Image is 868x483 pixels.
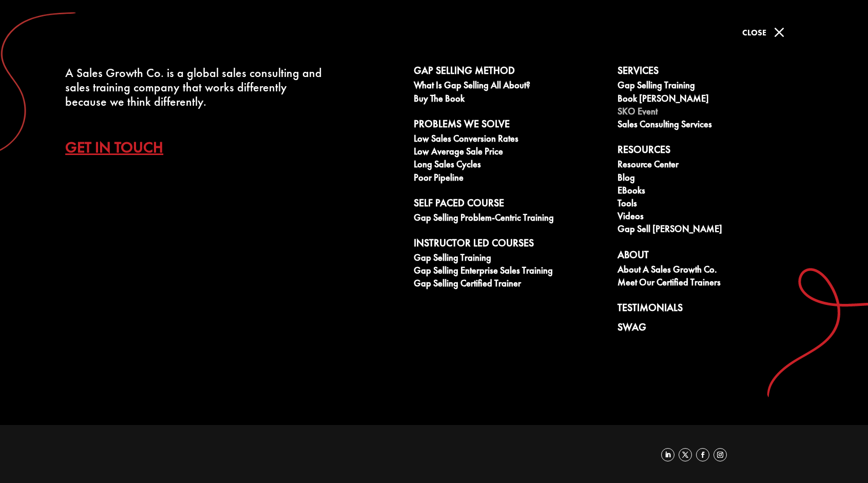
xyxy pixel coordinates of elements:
[661,448,674,461] a: Follow on LinkedIn
[414,93,606,106] a: Buy The Book
[65,129,179,165] a: Get In Touch
[618,106,810,119] a: SKO Event
[414,265,606,278] a: Gap Selling Enterprise Sales Training
[679,448,692,461] a: Follow on X
[414,197,606,212] a: Self Paced Course
[414,253,606,265] a: Gap Selling Training
[713,448,727,461] a: Follow on Instagram
[696,448,709,461] a: Follow on Facebook
[618,185,810,198] a: eBooks
[414,80,606,93] a: What is Gap Selling all about?
[618,159,810,172] a: Resource Center
[414,65,606,80] a: Gap Selling Method
[618,321,810,337] a: Swag
[769,22,789,43] span: M
[618,211,810,224] a: Videos
[414,237,606,253] a: Instructor Led Courses
[618,172,810,185] a: Blog
[618,65,810,80] a: Services
[414,172,606,185] a: Poor Pipeline
[618,80,810,93] a: Gap Selling Training
[618,198,810,211] a: Tools
[618,224,810,237] a: Gap Sell [PERSON_NAME]
[618,302,810,317] a: Testimonials
[414,159,606,172] a: Long Sales Cycles
[618,277,810,290] a: Meet our Certified Trainers
[618,249,810,264] a: About
[65,66,322,109] div: A Sales Growth Co. is a global sales consulting and sales training company that works differently...
[414,133,606,146] a: Low Sales Conversion Rates
[414,118,606,133] a: Problems We Solve
[618,119,810,132] a: Sales Consulting Services
[414,212,606,225] a: Gap Selling Problem-Centric Training
[414,146,606,159] a: Low Average Sale Price
[742,27,766,38] span: Close
[618,144,810,159] a: Resources
[618,93,810,106] a: Book [PERSON_NAME]
[414,278,606,291] a: Gap Selling Certified Trainer
[618,264,810,277] a: About A Sales Growth Co.
[3,159,218,168] label: Please complete this required field.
